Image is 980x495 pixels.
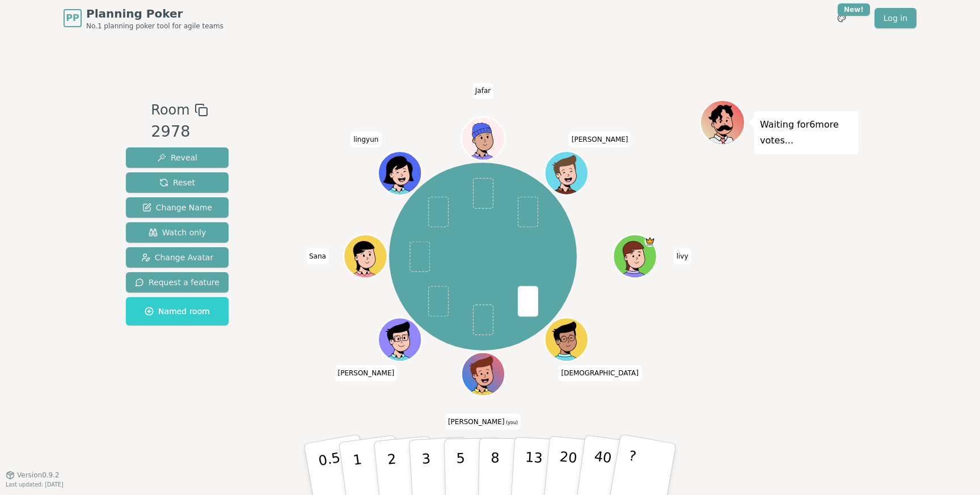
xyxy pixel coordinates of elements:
button: Request a feature [126,272,229,293]
span: Last updated: [DATE] [6,481,64,488]
button: Change Name [126,197,229,218]
span: Click to change your name [569,132,631,147]
button: Reveal [126,147,229,168]
span: Watch only [149,227,206,238]
button: Click to change your avatar [463,354,504,395]
span: Click to change your name [558,365,641,381]
span: Click to change your name [306,248,329,264]
button: Watch only [126,222,229,243]
span: Reset [159,177,195,188]
span: No.1 planning poker tool for agile teams [86,22,223,31]
span: Planning Poker [86,6,223,22]
span: Click to change your name [350,132,381,147]
p: Waiting for 6 more votes... [760,117,853,149]
button: Version0.9.2 [6,471,60,480]
span: Reveal [157,152,197,163]
span: Click to change your name [445,414,521,430]
span: Click to change your name [674,248,691,264]
span: Change Name [142,202,212,213]
span: (you) [505,420,518,425]
span: Click to change your name [472,83,493,99]
span: PP [66,11,79,25]
span: Version 0.9.2 [17,471,60,480]
div: 2978 [151,120,208,143]
a: Log in [875,8,916,28]
span: Request a feature [135,277,219,288]
button: Named room [126,297,229,325]
span: Room [151,100,189,120]
button: Reset [126,172,229,193]
span: Change Avatar [141,252,214,263]
div: New! [838,3,870,16]
button: Change Avatar [126,247,229,268]
span: Click to change your name [335,365,397,381]
span: livy is the host [644,236,655,247]
span: Named room [145,306,210,317]
button: New! [831,8,852,28]
a: PPPlanning PokerNo.1 planning poker tool for agile teams [64,6,223,31]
